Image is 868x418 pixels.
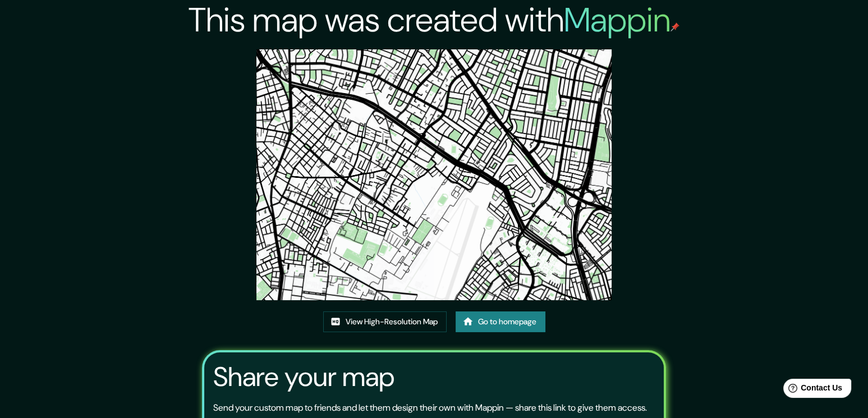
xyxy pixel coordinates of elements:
a: Go to homepage [456,311,545,332]
iframe: Help widget launcher [768,374,856,406]
img: mappin-pin [670,22,679,31]
img: created-map [256,49,611,300]
h3: Share your map [213,361,394,393]
a: View High-Resolution Map [323,311,447,332]
p: Send your custom map to friends and let them design their own with Mappin — share this link to gi... [213,401,647,415]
